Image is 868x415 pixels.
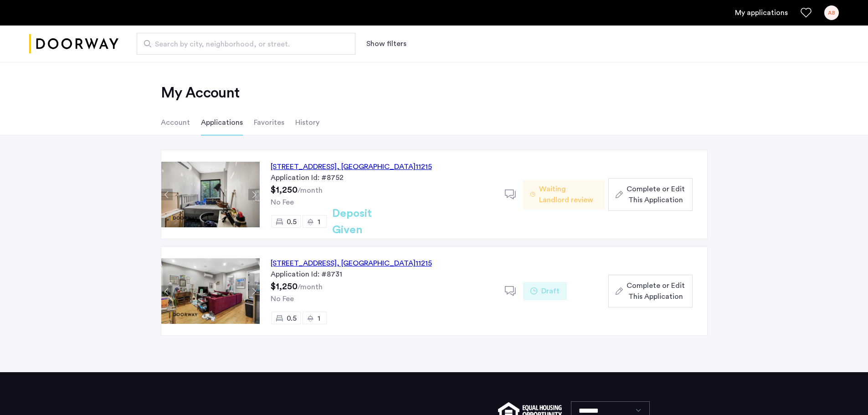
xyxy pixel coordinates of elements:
[161,84,708,102] h2: My Account
[830,379,859,406] iframe: chat widget
[824,5,839,20] div: AB
[155,39,330,50] span: Search by city, neighborhood, or street.
[318,218,320,225] span: 1
[337,260,416,267] span: , [GEOGRAPHIC_DATA]
[287,218,297,225] span: 0.5
[627,280,685,302] span: Complete or Edit This Application
[287,315,297,322] span: 0.5
[608,178,692,211] button: button
[332,205,405,238] h2: Deposit Given
[801,7,812,18] a: Favorites
[137,33,355,55] input: Apartment Search
[271,199,294,206] span: No Fee
[271,258,432,269] div: [STREET_ADDRESS] 11215
[248,286,260,297] button: Next apartment
[337,163,416,170] span: , [GEOGRAPHIC_DATA]
[271,161,432,172] div: [STREET_ADDRESS] 11215
[161,258,260,324] img: Apartment photo
[735,7,788,18] a: My application
[608,275,692,307] button: button
[248,189,260,200] button: Next apartment
[161,189,173,200] button: Previous apartment
[161,286,173,297] button: Previous apartment
[271,269,494,280] div: Application Id: #8731
[271,172,494,183] div: Application Id: #8752
[366,38,406,49] button: Show or hide filters
[29,27,118,61] img: logo
[271,282,298,291] span: $1,250
[318,315,320,322] span: 1
[201,110,243,135] li: Applications
[271,185,298,195] span: $1,250
[627,184,685,205] span: Complete or Edit This Application
[539,184,597,205] span: Waiting Landlord review
[295,110,319,135] li: History
[298,187,323,194] sub: /month
[161,110,190,135] li: Account
[541,286,560,297] span: Draft
[298,283,323,291] sub: /month
[161,162,260,227] img: Apartment photo
[29,27,118,61] a: Cazamio logo
[271,295,294,302] span: No Fee
[254,110,284,135] li: Favorites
